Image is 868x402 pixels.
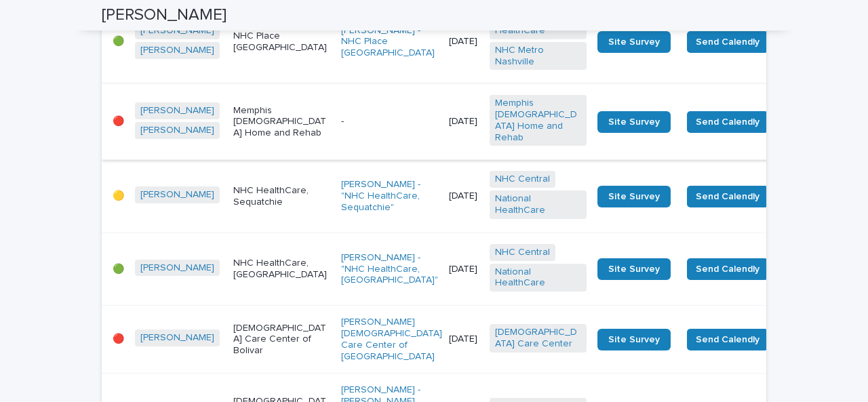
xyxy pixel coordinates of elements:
a: [DEMOGRAPHIC_DATA] Care Center [495,327,581,350]
button: Send Calendly [687,111,768,133]
span: Site Survey [608,37,660,47]
span: Site Survey [608,264,660,274]
span: Send Calendly [696,333,759,346]
a: NHC Metro Nashville [495,45,581,68]
a: NHC Central [495,174,550,185]
button: Send Calendly [687,186,768,207]
a: Site Survey [597,111,671,133]
a: Site Survey [597,186,671,207]
a: [PERSON_NAME] [140,25,214,37]
button: Send Calendly [687,31,768,53]
a: [PERSON_NAME] [140,125,214,136]
p: NHC Place [GEOGRAPHIC_DATA] [233,31,330,54]
span: Site Survey [608,117,660,127]
p: [DATE] [449,36,479,47]
a: National HealthCare [495,266,581,289]
span: Send Calendly [696,35,759,49]
p: [DATE] [449,116,479,127]
a: [PERSON_NAME] [140,105,214,117]
a: [PERSON_NAME] - NHC Place [GEOGRAPHIC_DATA] [341,25,438,59]
a: [PERSON_NAME][DEMOGRAPHIC_DATA] Care Center of [GEOGRAPHIC_DATA] [341,317,442,362]
p: [DATE] [449,190,479,202]
a: [PERSON_NAME] [140,332,214,344]
a: Site Survey [597,31,671,53]
p: 🟡 [113,190,124,202]
span: Site Survey [608,335,660,344]
p: NHC HealthCare, Sequatchie [233,185,330,208]
a: [PERSON_NAME] [140,262,214,274]
h2: [PERSON_NAME] [102,5,226,25]
p: 🔴 [113,334,124,345]
p: [DATE] [449,334,479,345]
p: 🟢 [113,36,124,47]
p: - [341,116,438,127]
p: 🟢 [113,264,124,275]
p: Memphis [DEMOGRAPHIC_DATA] Home and Rehab [233,105,330,139]
a: Site Survey [597,258,671,280]
a: Memphis [DEMOGRAPHIC_DATA] Home and Rehab [495,98,581,143]
span: Send Calendly [696,190,759,203]
a: [PERSON_NAME] [140,45,214,56]
a: [PERSON_NAME] [140,189,214,201]
p: 🔴 [113,116,124,127]
p: [DEMOGRAPHIC_DATA] Care Center of Bolivar [233,323,330,357]
button: Send Calendly [687,329,768,350]
span: Send Calendly [696,115,759,129]
p: [DATE] [449,264,479,275]
a: Site Survey [597,329,671,350]
a: [PERSON_NAME] - "NHC HealthCare, Sequatchie" [341,179,438,213]
p: NHC HealthCare, [GEOGRAPHIC_DATA] [233,258,330,281]
a: National HealthCare [495,193,581,216]
button: Send Calendly [687,258,768,280]
span: Site Survey [608,192,660,201]
a: [PERSON_NAME] - "NHC HealthCare, [GEOGRAPHIC_DATA]" [341,252,438,286]
span: Send Calendly [696,262,759,276]
a: NHC Central [495,247,550,258]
